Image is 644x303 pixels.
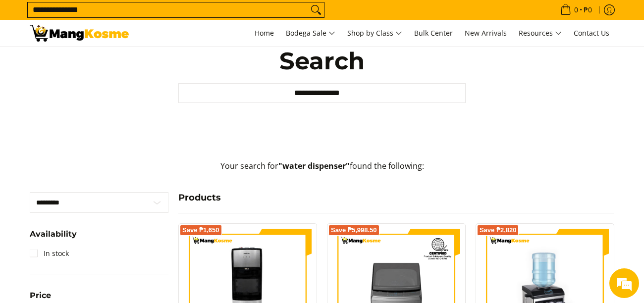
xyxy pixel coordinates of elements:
[460,20,512,47] a: New Arrivals
[5,200,189,234] textarea: Type your message and hit 'Enter'
[182,227,219,233] span: Save ₱1,650
[178,46,466,76] h1: Search
[281,20,340,47] a: Bodega Sale
[178,192,614,203] h4: Products
[308,2,324,17] button: Search
[557,4,595,15] span: •
[139,20,614,47] nav: Main Menu
[514,20,567,47] a: Resources
[162,5,186,29] div: Minimize live chat window
[409,20,458,47] a: Bulk Center
[57,89,137,189] span: We're online!
[30,160,614,182] p: Your search for found the following:
[30,246,69,261] a: In stock
[30,230,77,246] summary: Open
[286,27,335,40] span: Bodega Sale
[465,28,507,38] span: New Arrivals
[278,160,350,171] strong: "water dispenser"
[519,27,562,40] span: Resources
[250,20,279,47] a: Home
[30,25,129,42] img: Search: 7 results found for &quot;water dispenser&quot; | Mang Kosme
[347,27,402,40] span: Shop by Class
[574,28,609,38] span: Contact Us
[331,227,377,233] span: Save ₱5,998.50
[30,292,51,300] span: Price
[480,227,517,233] span: Save ₱2,820
[30,230,77,238] span: Availability
[342,20,407,47] a: Shop by Class
[569,20,614,47] a: Contact Us
[52,55,166,68] div: Chat with us now
[255,28,274,38] span: Home
[573,6,580,13] span: 0
[582,6,593,13] span: ₱0
[414,28,453,38] span: Bulk Center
